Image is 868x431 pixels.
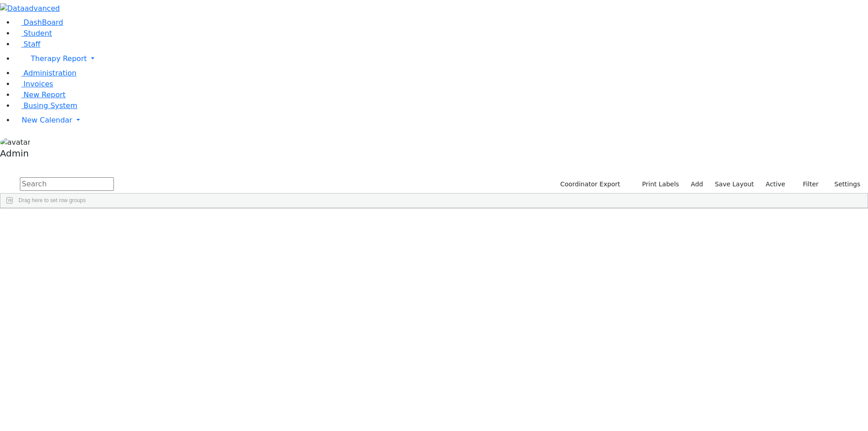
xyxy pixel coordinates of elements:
a: Student [14,29,52,38]
button: Print Labels [632,177,683,191]
a: Invoices [14,80,53,88]
button: Filter [791,177,823,191]
span: DashBoard [24,18,63,27]
a: New Calendar [14,111,868,129]
span: Busing System [24,101,77,110]
a: Busing System [14,101,77,110]
label: Active [762,177,789,191]
span: Administration [24,69,76,77]
button: Settings [823,177,864,191]
a: Administration [14,69,76,77]
span: Therapy Report [31,54,87,63]
span: Drag here to set row groups [19,197,86,204]
span: Invoices [24,80,53,88]
button: Save Layout [711,177,758,191]
span: New Report [24,90,66,99]
a: Staff [14,40,40,48]
a: New Report [14,90,66,99]
input: Search [20,177,114,191]
a: Add [687,177,707,191]
a: DashBoard [14,18,63,27]
span: New Calendar [22,116,72,124]
span: Staff [24,40,40,48]
button: Coordinator Export [554,177,624,191]
span: Student [24,29,52,38]
a: Therapy Report [14,50,868,68]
